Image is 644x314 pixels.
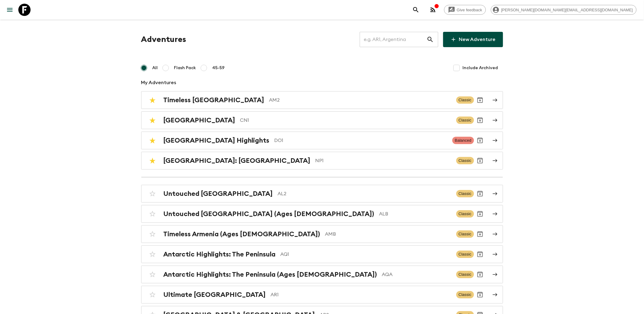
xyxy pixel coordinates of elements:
button: Archive [474,228,486,240]
span: Classic [456,96,474,104]
a: Antarctic Highlights: The PeninsulaAQ1ClassicArchive [141,245,503,263]
p: CN1 [240,117,451,124]
h2: [GEOGRAPHIC_DATA] Highlights [164,136,270,144]
button: Archive [474,289,486,301]
a: Untouched [GEOGRAPHIC_DATA] (Ages [DEMOGRAPHIC_DATA])ALBClassicArchive [141,205,503,223]
button: search adventures [410,4,422,16]
span: 45-59 [212,65,225,71]
p: AQ1 [281,251,451,258]
span: Classic [456,291,474,298]
a: Timeless [GEOGRAPHIC_DATA]AM2ClassicArchive [141,91,503,109]
a: Timeless Armenia (Ages [DEMOGRAPHIC_DATA])AMBClassicArchive [141,225,503,243]
span: [PERSON_NAME][DOMAIN_NAME][EMAIL_ADDRESS][DOMAIN_NAME] [498,8,636,12]
h2: Timeless Armenia (Ages [DEMOGRAPHIC_DATA]) [164,230,320,238]
span: Classic [456,117,474,124]
h2: Ultimate [GEOGRAPHIC_DATA] [164,291,266,299]
span: Balanced [452,137,474,144]
span: Flash Pack [174,65,196,71]
h2: Timeless [GEOGRAPHIC_DATA] [164,96,264,104]
h2: Untouched [GEOGRAPHIC_DATA] [164,190,273,198]
span: Classic [456,271,474,278]
p: AM2 [269,96,451,104]
span: All [153,65,158,71]
span: Include Archived [463,65,498,71]
a: [GEOGRAPHIC_DATA]: [GEOGRAPHIC_DATA]NP1ClassicArchive [141,152,503,170]
div: [PERSON_NAME][DOMAIN_NAME][EMAIL_ADDRESS][DOMAIN_NAME] [491,5,637,15]
span: Classic [456,210,474,218]
h2: [GEOGRAPHIC_DATA] [164,116,235,124]
a: Give feedback [444,5,486,15]
a: Ultimate [GEOGRAPHIC_DATA]AR1ClassicArchive [141,286,503,304]
button: Archive [474,208,486,220]
button: Archive [474,188,486,200]
button: Archive [474,248,486,260]
h2: [GEOGRAPHIC_DATA]: [GEOGRAPHIC_DATA] [164,157,311,165]
span: Classic [456,190,474,197]
p: My Adventures [141,79,503,86]
h2: Antarctic Highlights: The Peninsula (Ages [DEMOGRAPHIC_DATA]) [164,271,377,278]
button: Archive [474,155,486,167]
a: New Adventure [443,32,503,47]
button: Archive [474,94,486,106]
p: AMB [325,230,451,238]
h1: Adventures [141,33,186,46]
span: Classic [456,157,474,164]
input: e.g. AR1, Argentina [360,31,427,48]
p: AR1 [271,291,451,298]
button: Archive [474,134,486,147]
a: Untouched [GEOGRAPHIC_DATA]AL2ClassicArchive [141,185,503,203]
p: NP1 [315,157,451,164]
button: Archive [474,114,486,126]
p: AL2 [278,190,451,197]
p: DO1 [274,137,448,144]
p: AQA [382,271,451,278]
span: Classic [456,230,474,238]
a: [GEOGRAPHIC_DATA] HighlightsDO1BalancedArchive [141,132,503,149]
h2: Untouched [GEOGRAPHIC_DATA] (Ages [DEMOGRAPHIC_DATA]) [164,210,374,218]
span: Give feedback [454,8,486,12]
span: Classic [456,251,474,258]
h2: Antarctic Highlights: The Peninsula [164,250,276,258]
button: Archive [474,268,486,281]
button: menu [4,4,16,16]
a: Antarctic Highlights: The Peninsula (Ages [DEMOGRAPHIC_DATA])AQAClassicArchive [141,266,503,283]
p: ALB [379,210,451,218]
a: [GEOGRAPHIC_DATA]CN1ClassicArchive [141,111,503,129]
